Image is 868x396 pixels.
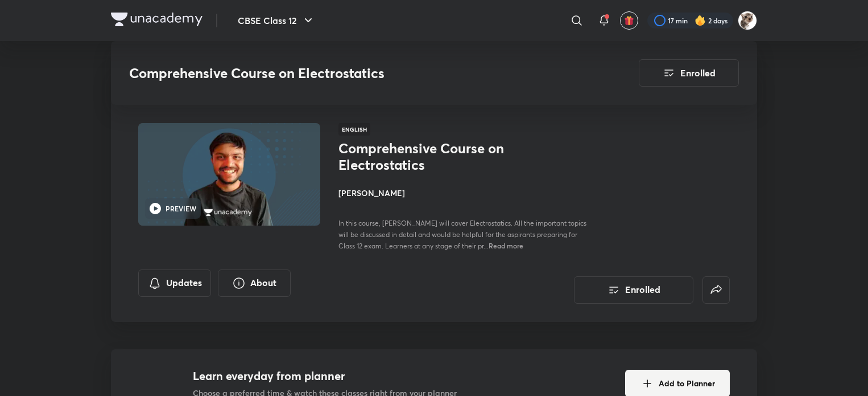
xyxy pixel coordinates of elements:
h4: [PERSON_NAME] [338,187,593,199]
button: Updates [138,270,211,297]
h4: Learn everyday from planner [193,368,457,385]
button: avatar [620,11,638,30]
a: Company Logo [111,13,202,29]
span: Read more [489,241,523,250]
button: Enrolled [639,59,739,87]
button: About [218,270,291,297]
span: In this course, [PERSON_NAME] will cover Electrostatics. All the important topics will be discuss... [338,219,586,250]
button: false [702,276,730,304]
h6: PREVIEW [166,203,196,214]
button: CBSE Class 12 [231,9,322,32]
img: Thumbnail [137,122,322,227]
span: English [338,123,370,136]
img: Company Logo [111,13,202,26]
img: streak [695,15,706,26]
img: avatar [624,15,634,26]
h1: Comprehensive Course on Electrostatics [338,140,524,173]
img: Lavanya [738,11,757,30]
h3: Comprehensive Course on Electrostatics [129,65,574,81]
button: Enrolled [574,276,693,304]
